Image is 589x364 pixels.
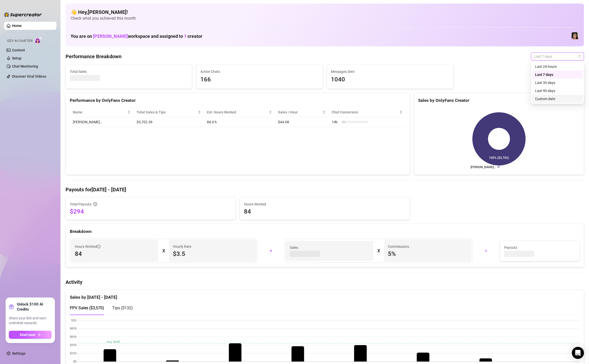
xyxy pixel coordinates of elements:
span: info-circle [94,202,97,206]
span: Name [73,109,127,115]
div: Custom date [532,95,583,103]
span: Sales / Hour [278,109,322,115]
img: AI Chatter [35,37,42,44]
span: Tips ( $132 ) [112,306,133,310]
span: Total Sales & Tips [137,109,197,115]
th: Total Sales & Tips [134,107,204,117]
a: Content [12,48,25,52]
th: Name [70,107,134,117]
th: Sales / Hour [275,107,329,117]
div: Last 24 hours [532,63,583,71]
div: + [260,247,282,255]
span: Izzy AI Chatter [7,39,33,43]
span: Share your link and earn unlimited rewards [9,316,52,326]
div: Last 90 days [535,88,580,94]
div: Sales by [DATE] - [DATE] [70,290,580,301]
span: Check what you achieved this month [71,16,579,21]
div: X [377,247,380,255]
div: Last 30 days [535,80,580,85]
span: Payouts [504,245,575,250]
a: Settings [12,351,25,355]
img: Luna [572,32,579,39]
button: Start nowarrow-right [9,331,52,339]
h4: Payouts for [DATE] - [DATE] [66,186,584,193]
div: Last 90 days [532,87,583,95]
article: Commissions [388,244,409,249]
th: Chat Conversion [329,107,406,117]
a: Home [12,24,22,28]
span: Hours Worked [75,244,101,249]
span: 1040 [331,75,449,84]
strong: Unlock $100 AI Credits [17,302,52,312]
td: $3,702.39 [134,117,204,127]
div: X [162,247,165,255]
div: Open Intercom Messenger [572,347,584,359]
span: $294 [70,207,231,216]
span: arrow-right [37,333,41,337]
span: Start now [20,333,35,337]
span: Chat Conversion [332,109,398,115]
div: Sales by OnlyFans Creator [418,97,580,104]
span: 14 % [332,119,340,125]
span: Active Chats [200,69,318,74]
span: 1 [184,34,187,39]
text: [PERSON_NAME]… [471,165,496,169]
div: Breakdown [70,228,580,235]
span: [PERSON_NAME] [93,34,128,39]
div: Last 30 days [532,79,583,87]
td: $44.08 [275,117,329,127]
span: $3.5 [173,250,252,258]
h4: Activity [66,279,584,286]
span: PPV Sales ( $3,570 ) [70,306,104,310]
img: logo-BBDzfeDw.svg [4,12,42,17]
span: Sales [290,245,369,250]
div: Performance by OnlyFans Creator [70,97,406,104]
div: Est. Hours Worked [207,109,268,115]
span: Hours Worked [244,201,406,207]
a: Chat Monitoring [12,64,38,68]
td: [PERSON_NAME]… [70,117,134,127]
span: info-circle [97,245,101,248]
td: 84.0 h [204,117,275,127]
div: Custom date [535,96,580,102]
div: Last 7 days [535,72,580,77]
div: Last 7 days [532,71,583,79]
div: Last 24 hours [535,64,580,69]
span: gift [9,304,14,309]
h4: 👋 Hey, [PERSON_NAME] ! [71,9,579,16]
span: Total Sales [70,69,188,74]
span: 5 % [388,250,467,258]
a: Setup [12,56,21,60]
h4: Performance Breakdown [66,53,121,60]
span: 166 [200,75,318,84]
span: 84 [244,207,406,216]
span: 84 [75,250,154,258]
span: Messages Sent [331,69,449,74]
div: = [475,247,497,255]
a: Discover Viral Videos [12,74,46,78]
span: Total Payouts [70,201,91,207]
span: Last 7 days [534,53,581,60]
span: calendar [578,55,581,58]
h1: You are on workspace and assigned to creator [71,34,202,39]
article: Hourly Rate [173,244,191,249]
